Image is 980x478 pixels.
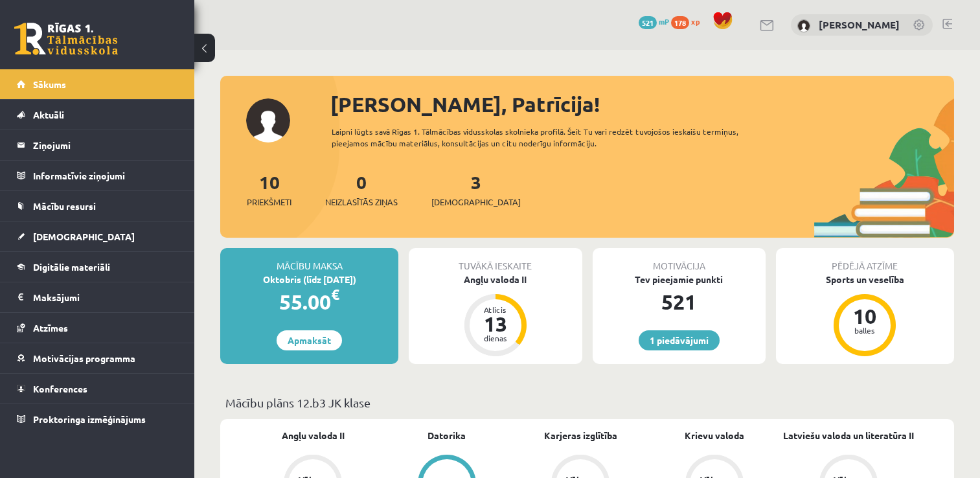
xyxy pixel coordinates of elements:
span: 521 [639,16,657,29]
a: Sports un veselība 10 balles [776,273,954,358]
a: Ziņojumi [17,130,178,160]
div: Sports un veselība [776,273,954,286]
div: 10 [845,306,884,326]
legend: Maksājumi [33,282,178,312]
a: Datorika [427,429,466,442]
a: 521 mP [639,16,669,27]
a: Aktuāli [17,100,178,130]
span: Sākums [33,78,66,90]
span: 178 [671,16,689,29]
a: Angļu valoda II Atlicis 13 dienas [409,273,582,358]
a: Motivācijas programma [17,343,178,373]
a: Krievu valoda [685,429,744,442]
span: Aktuāli [33,109,64,120]
p: Mācību plāns 12.b3 JK klase [225,394,949,411]
div: 13 [476,313,515,334]
legend: Ziņojumi [33,130,178,160]
div: Atlicis [476,306,515,313]
span: xp [691,16,700,27]
div: Motivācija [593,248,766,273]
a: Apmaksāt [277,330,342,350]
div: 55.00 [220,286,398,317]
span: € [331,285,339,304]
div: Angļu valoda II [409,273,582,286]
div: Tev pieejamie punkti [593,273,766,286]
span: Digitālie materiāli [33,261,110,273]
legend: Informatīvie ziņojumi [33,161,178,190]
a: 0Neizlasītās ziņas [325,170,398,209]
span: [DEMOGRAPHIC_DATA] [33,231,135,242]
div: Oktobris (līdz [DATE]) [220,273,398,286]
div: Pēdējā atzīme [776,248,954,273]
span: [DEMOGRAPHIC_DATA] [431,196,521,209]
div: Laipni lūgts savā Rīgas 1. Tālmācības vidusskolas skolnieka profilā. Šeit Tu vari redzēt tuvojošo... [332,126,772,149]
div: balles [845,326,884,334]
a: Maksājumi [17,282,178,312]
a: 1 piedāvājumi [639,330,720,350]
span: Priekšmeti [247,196,291,209]
a: Konferences [17,374,178,404]
a: Mācību resursi [17,191,178,221]
div: dienas [476,334,515,342]
a: 10Priekšmeti [247,170,291,209]
div: Tuvākā ieskaite [409,248,582,273]
a: Digitālie materiāli [17,252,178,282]
div: 521 [593,286,766,317]
a: 3[DEMOGRAPHIC_DATA] [431,170,521,209]
span: Proktoringa izmēģinājums [33,413,146,425]
span: mP [659,16,669,27]
a: Angļu valoda II [282,429,345,442]
span: Neizlasītās ziņas [325,196,398,209]
a: 178 xp [671,16,706,27]
a: Rīgas 1. Tālmācības vidusskola [14,23,118,55]
div: Mācību maksa [220,248,398,273]
a: Atzīmes [17,313,178,343]
a: Karjeras izglītība [544,429,617,442]
a: Sākums [17,69,178,99]
a: [DEMOGRAPHIC_DATA] [17,222,178,251]
a: Proktoringa izmēģinājums [17,404,178,434]
a: Informatīvie ziņojumi [17,161,178,190]
a: [PERSON_NAME] [819,18,900,31]
span: Mācību resursi [33,200,96,212]
span: Motivācijas programma [33,352,135,364]
span: Konferences [33,383,87,394]
img: Patrīcija Serģe [797,19,810,32]
span: Atzīmes [33,322,68,334]
div: [PERSON_NAME], Patrīcija! [330,89,954,120]
a: Latviešu valoda un literatūra II [783,429,914,442]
